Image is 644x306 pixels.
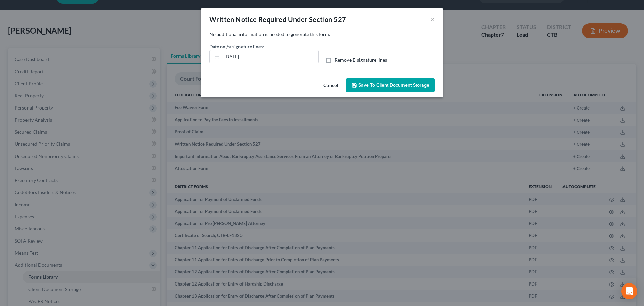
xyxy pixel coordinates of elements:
[209,31,435,38] p: No additional information is needed to generate this form.
[358,82,429,88] span: Save to Client Document Storage
[209,15,346,24] div: Written Notice Required Under Section 527
[621,283,637,299] div: Open Intercom Messenger
[318,79,343,92] button: Cancel
[209,43,264,50] label: Date on /s/ signature lines:
[222,50,318,63] input: MM/DD/YYYY
[430,15,435,24] button: ×
[346,78,435,92] button: Save to Client Document Storage
[335,57,387,63] span: Remove E-signature lines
